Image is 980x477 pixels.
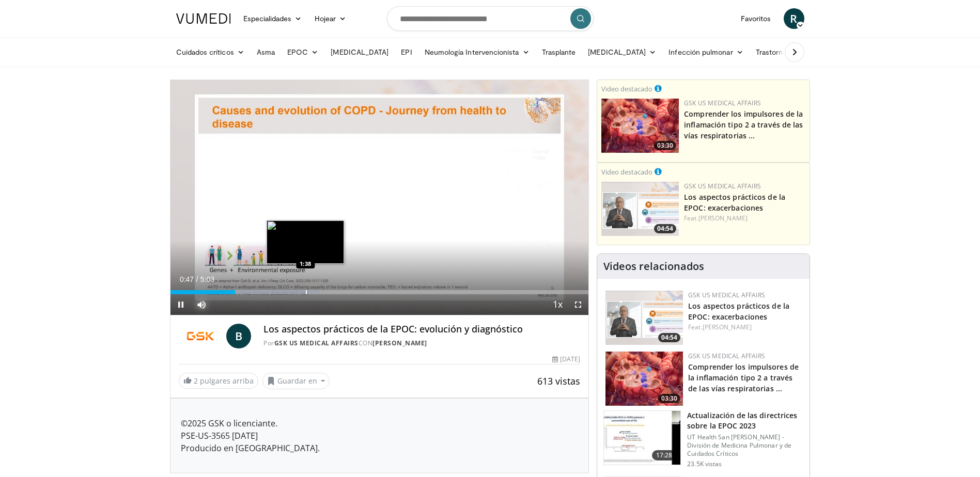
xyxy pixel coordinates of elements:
[372,339,427,347] a: [PERSON_NAME]
[687,433,803,458] p: UT Health San [PERSON_NAME] - División de Medicina Pulmonar y de Cuidados Críticos
[315,13,336,24] font: Hojear
[277,375,317,386] font: Guardar en
[684,109,803,140] a: Comprender los impulsores de la inflamación tipo 2 a través de las vías respiratorias ...
[537,375,580,387] span: 613 vistas
[687,410,803,431] h3: Actualización de las directrices sobre la EPOC 2023
[601,99,679,153] img: c2a2685b-ef94-4fc2-90e1-739654430920.png.150x105_q85_crop-smart_upscale.png
[287,47,308,57] font: EPOC
[601,182,679,236] a: 04:54
[194,376,254,386] font: pulgares arriba
[425,47,519,57] font: Neumología Intervencionista
[226,324,251,348] a: B
[652,450,677,460] span: 17:28
[251,42,281,62] a: Asma
[668,47,733,57] font: Infección pulmonar
[658,333,680,342] span: 04:54
[687,460,722,468] p: 23.5K vistas
[662,42,749,62] a: Infección pulmonar
[684,182,761,190] a: GSK US Medical Affairs
[324,42,395,62] a: [MEDICAL_DATA]
[601,99,679,153] a: 03:30
[601,167,652,177] small: Video destacado
[658,394,680,403] span: 03:30
[605,352,683,406] a: 03:30
[603,260,704,273] h4: Videos relacionados
[179,324,223,348] img: GSK US Medical Affairs
[684,214,748,222] font: Feat.
[547,294,568,315] button: Playback Rate
[684,99,761,107] a: GSK US Medical Affairs
[784,8,804,29] a: R
[176,13,231,24] img: Logotipo de VuMedi
[179,373,258,389] a: 2 pulgares arriba
[191,294,212,315] button: Mute
[605,291,683,345] a: 04:54
[395,42,418,62] a: EPI
[582,42,662,62] a: [MEDICAL_DATA]
[688,352,765,360] a: GSK US Medical Affairs
[756,47,825,57] font: Trastornos del sueño
[750,42,842,62] a: Trastornos del sueño
[735,8,777,29] a: Favoritos
[604,411,680,465] img: 9f1c6381-f4d0-4cde-93c4-540832e5bbaf.150x105_q85_crop-smart_upscale.jpg
[703,323,752,331] a: [PERSON_NAME]
[698,214,748,222] a: [PERSON_NAME]
[170,42,251,62] a: Cuidados críticos
[684,192,785,213] a: Los aspectos prácticos de la EPOC: exacerbaciones
[688,323,752,331] font: Feat.
[194,376,198,386] span: 2
[308,8,353,29] a: Hojear
[688,362,799,393] a: Comprender los impulsores de la inflamación tipo 2 a través de las vías respiratorias ...
[568,294,588,315] button: Fullscreen
[196,275,198,283] span: /
[605,291,683,345] img: 115e3ffd-dfda-40a8-9c6e-2699a402c261.png.150x105_q85_crop-smart_upscale.png
[263,324,580,335] h4: Los aspectos prácticos de la EPOC: evolución y diagnóstico
[237,8,308,29] a: Especialidades
[200,275,214,283] span: 5:03
[688,291,765,299] a: GSK US Medical Affairs
[560,355,580,364] font: [DATE]
[262,373,330,389] button: Guardar en
[688,301,789,322] a: Los aspectos prácticos de la EPOC: exacerbaciones
[181,417,579,454] p: ©2025 GSK o licenciante. PSE-US-3565 [DATE] Producido en [GEOGRAPHIC_DATA].
[274,339,359,347] a: GSK US Medical Affairs
[536,42,582,62] a: Trasplante
[263,339,427,347] font: Por CON
[170,290,589,294] div: Progress Bar
[387,6,594,31] input: Buscar temas, intervenciones
[267,220,344,264] img: image.jpeg
[243,13,292,24] font: Especialidades
[180,275,194,283] span: 0:47
[605,352,683,406] img: c2a2685b-ef94-4fc2-90e1-739654430920.png.150x105_q85_crop-smart_upscale.png
[603,410,803,468] a: 17:28 Actualización de las directrices sobre la EPOC 2023 UT Health San [PERSON_NAME] - División ...
[654,141,676,150] span: 03:30
[176,47,234,57] font: Cuidados críticos
[418,42,536,62] a: Neumología Intervencionista
[170,80,589,315] video-js: Reproductor de video
[601,84,652,93] small: Video destacado
[601,182,679,236] img: 115e3ffd-dfda-40a8-9c6e-2699a402c261.png.150x105_q85_crop-smart_upscale.png
[170,294,191,315] button: Pause
[654,224,676,233] span: 04:54
[588,47,646,57] font: [MEDICAL_DATA]
[281,42,324,62] a: EPOC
